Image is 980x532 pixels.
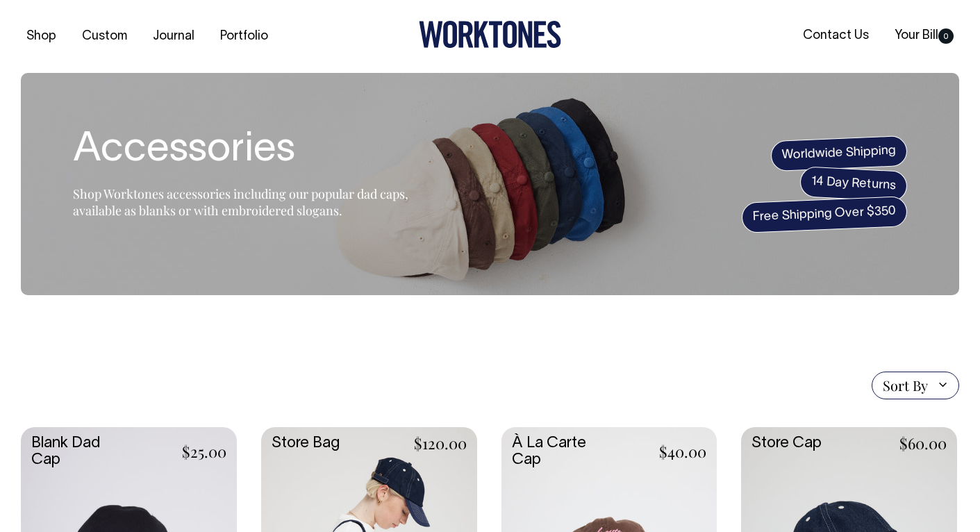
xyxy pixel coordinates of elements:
[799,166,908,202] span: 14 Day Returns
[76,25,133,48] a: Custom
[883,377,928,394] span: Sort By
[73,185,408,219] span: Shop Worktones accessories including our popular dad caps, available as blanks or with embroidere...
[147,25,200,48] a: Journal
[21,25,62,48] a: Shop
[73,128,420,173] h1: Accessories
[797,24,874,47] a: Contact Us
[889,24,959,47] a: Your Bill0
[741,196,908,233] span: Free Shipping Over $350
[938,28,954,44] span: 0
[770,135,908,172] span: Worldwide Shipping
[215,25,274,48] a: Portfolio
